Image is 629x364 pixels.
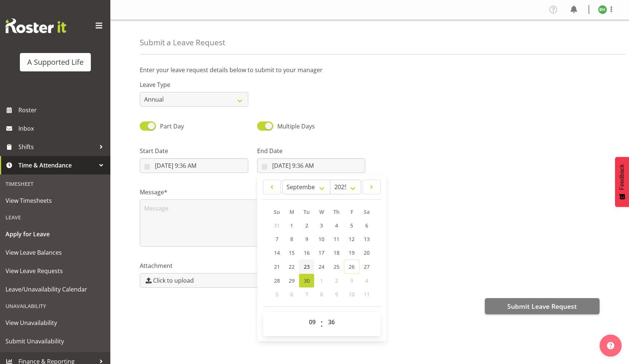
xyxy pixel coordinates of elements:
[289,263,295,270] span: 22
[6,284,105,295] span: Leave/Unavailability Calendar
[274,249,280,256] span: 14
[299,259,314,274] a: 23
[359,246,374,259] a: 20
[349,236,355,243] span: 12
[2,298,109,314] div: Unavailability
[304,263,310,270] span: 23
[314,232,329,246] a: 10
[364,208,370,215] span: Sa
[344,259,359,274] a: 26
[314,246,329,259] a: 17
[257,158,366,173] input: Click to select...
[304,277,310,284] span: 30
[27,57,83,68] div: A Supported Life
[320,277,323,284] span: 1
[365,222,368,229] span: 6
[329,219,344,232] a: 4
[359,219,374,232] a: 6
[619,164,625,190] span: Feedback
[351,208,353,215] span: F
[303,208,310,215] span: Tu
[305,222,308,229] span: 2
[6,265,105,276] span: View Leave Requests
[314,259,329,274] a: 24
[359,232,374,246] a: 13
[334,236,340,243] span: 11
[329,232,344,246] a: 11
[290,222,293,229] span: 1
[607,342,614,349] img: help-xxl-2.png
[284,219,299,232] a: 1
[274,208,280,215] span: Su
[319,263,324,270] span: 24
[140,188,365,197] label: Message*
[349,263,355,270] span: 26
[2,210,109,225] div: Leave
[140,80,248,89] label: Leave Type
[299,219,314,232] a: 2
[18,160,96,171] span: Time & Attendance
[276,291,278,298] span: 5
[507,301,577,311] span: Submit Leave Request
[2,280,109,298] a: Leave/Unavailability Calendar
[6,247,105,258] span: View Leave Balances
[140,66,600,74] p: Enter your leave request details below to submit to your manager
[2,332,109,350] a: Submit Unavailability
[335,277,338,284] span: 2
[304,249,310,256] span: 16
[6,229,105,240] span: Apply for Leave
[320,222,323,229] span: 3
[269,246,284,259] a: 14
[2,314,109,332] a: View Unavailability
[335,222,338,229] span: 4
[349,249,355,256] span: 19
[320,291,323,298] span: 8
[276,236,278,243] span: 7
[350,222,353,229] span: 5
[299,232,314,246] a: 9
[18,141,96,152] span: Shifts
[269,232,284,246] a: 7
[153,276,194,285] span: Click to upload
[140,158,248,173] input: Click to select...
[274,263,280,270] span: 21
[290,291,293,298] span: 6
[2,191,109,210] a: View Timesheets
[2,243,109,262] a: View Leave Balances
[269,274,284,287] a: 28
[485,298,600,314] button: Submit Leave Request
[329,246,344,259] a: 18
[140,146,248,155] label: Start Date
[269,259,284,274] a: 21
[277,122,315,130] span: Multiple Days
[2,176,109,191] div: Timesheet
[140,261,365,270] label: Attachment
[284,259,299,274] a: 22
[364,236,370,243] span: 13
[274,277,280,284] span: 28
[319,236,324,243] span: 10
[615,157,629,207] button: Feedback - Show survey
[344,246,359,259] a: 19
[344,232,359,246] a: 12
[299,246,314,259] a: 16
[284,274,299,287] a: 29
[257,146,366,155] label: End Date
[6,18,66,33] img: Rosterit website logo
[320,315,323,333] span: :
[333,208,340,215] span: Th
[364,291,370,298] span: 11
[289,249,295,256] span: 15
[290,236,293,243] span: 8
[140,38,225,47] h4: Submit a Leave Request
[2,262,109,280] a: View Leave Requests
[6,336,105,347] span: Submit Unavailability
[335,291,338,298] span: 9
[365,277,368,284] span: 4
[319,249,324,256] span: 17
[18,105,107,116] span: Roster
[314,219,329,232] a: 3
[334,263,340,270] span: 25
[334,249,340,256] span: 18
[284,232,299,246] a: 8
